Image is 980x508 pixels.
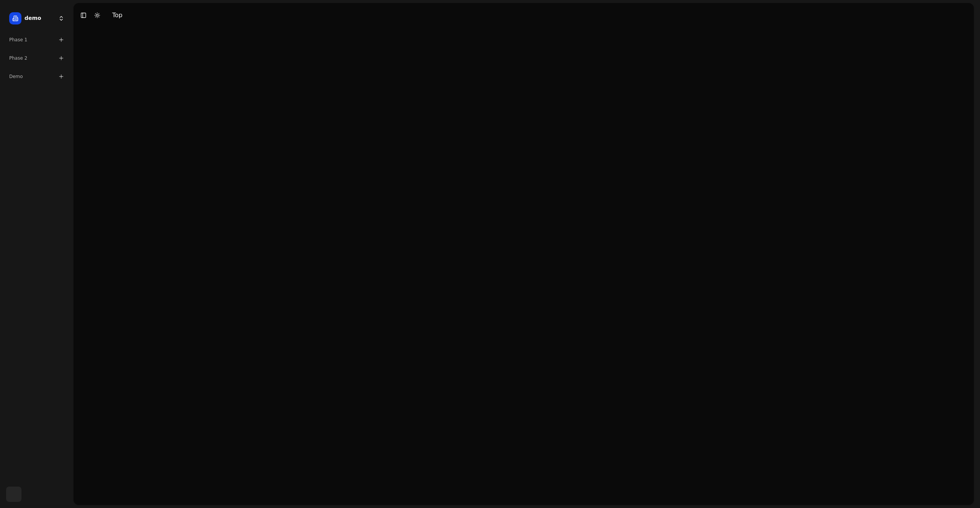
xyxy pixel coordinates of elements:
[24,15,55,22] span: demo
[78,10,89,21] button: Toggle Sidebar
[92,10,103,21] button: Toggle Dark Mode
[6,34,67,46] div: Phase 1
[6,52,67,64] div: Phase 2
[112,11,122,20] div: Top
[6,9,67,28] button: demo
[6,70,67,83] div: Demo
